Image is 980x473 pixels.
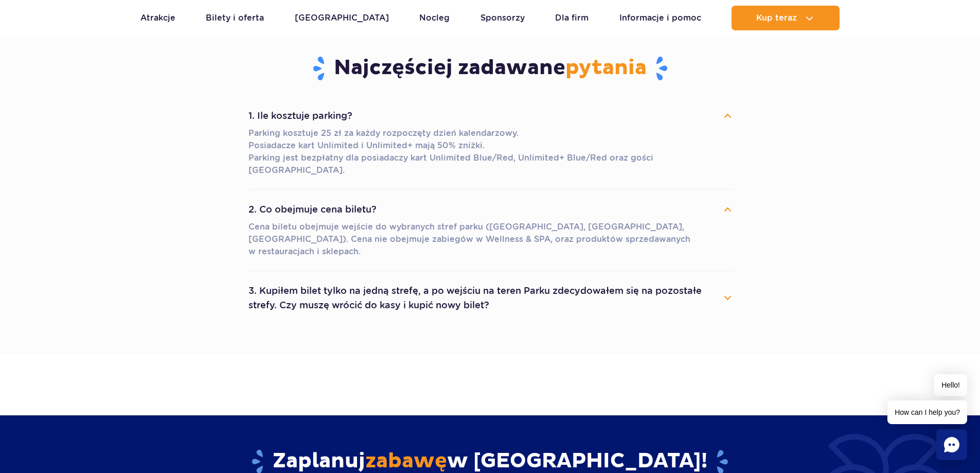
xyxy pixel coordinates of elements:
a: Bilety i oferta [206,6,264,30]
button: Kup teraz [732,6,840,30]
a: Atrakcje [140,6,175,30]
button: 2. Co obejmuje cena biletu? [248,198,732,221]
span: Kup teraz [756,13,797,23]
a: Dla firm [555,6,589,30]
a: Nocleg [419,6,450,30]
h3: Najczęściej zadawane [248,55,732,82]
p: Parking kosztuje 25 zł za każdy rozpoczęty dzień kalendarzowy. Posiadacze kart Unlimited i Unlimi... [248,127,732,177]
a: Informacje i pomoc [619,6,701,30]
button: 3. Kupiłem bilet tylko na jedną strefę, a po wejściu na teren Parku zdecydowałem się na pozostałe... [248,279,732,317]
div: Chat [936,429,967,460]
a: [GEOGRAPHIC_DATA] [295,6,389,30]
a: Sponsorzy [480,6,525,30]
span: pytania [565,55,647,81]
span: How can I help you? [887,400,967,424]
span: Hello! [934,374,967,396]
p: Cena biletu obejmuje wejście do wybranych stref parku ([GEOGRAPHIC_DATA], [GEOGRAPHIC_DATA], [GEO... [248,221,732,258]
button: 1. Ile kosztuje parking? [248,104,732,127]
